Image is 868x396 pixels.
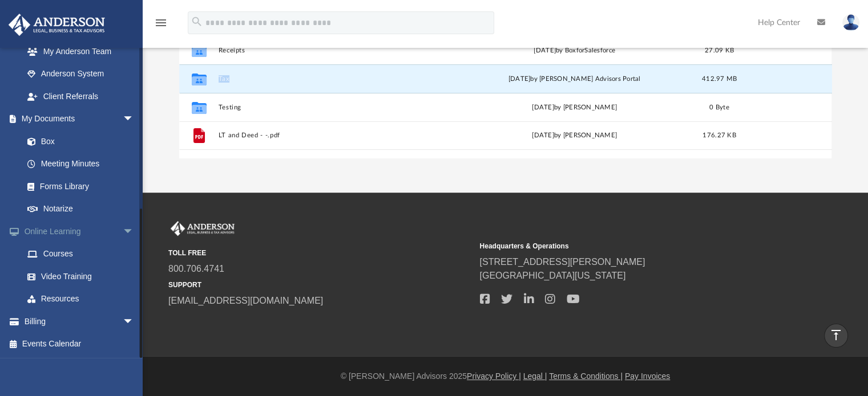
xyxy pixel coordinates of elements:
button: Tax [218,75,452,83]
span: 0 Byte [709,104,729,111]
a: Online Learningarrow_drop_down [8,220,151,243]
a: Legal | [523,371,547,381]
a: Billingarrow_drop_down [8,310,151,333]
div: [DATE] by BoxforSalesforce [457,46,691,56]
a: [STREET_ADDRESS][PERSON_NAME] [479,257,645,267]
span: 27.09 KB [704,47,733,54]
a: Events Calendar [8,333,151,356]
a: Resources [16,288,151,311]
i: search [191,15,203,28]
span: arrow_drop_down [123,108,146,131]
button: Testing [218,104,452,111]
span: 176.27 KB [703,133,736,139]
a: menu [154,22,168,30]
div: © [PERSON_NAME] Advisors 2025 [143,370,868,382]
a: [EMAIL_ADDRESS][DOMAIN_NAME] [168,296,323,305]
a: Privacy Policy | [467,371,521,381]
div: [DATE] by [PERSON_NAME] [457,131,691,141]
a: My Documentsarrow_drop_down [8,108,146,130]
a: Meeting Minutes [16,153,146,175]
a: Terms & Conditions | [549,371,623,381]
span: arrow_drop_down [123,220,146,243]
img: User Pic [842,14,859,31]
a: Pay Invoices [625,371,670,381]
img: Anderson Advisors Platinum Portal [168,221,237,236]
a: [GEOGRAPHIC_DATA][US_STATE] [479,271,625,280]
small: SUPPORT [168,280,471,290]
button: LT and Deed - -.pdf [218,132,452,140]
a: Video Training [16,265,146,288]
a: vertical_align_top [824,324,848,348]
small: TOLL FREE [168,248,471,258]
img: Anderson Advisors Platinum Portal [5,14,108,36]
a: My Anderson Team [16,40,140,63]
small: Headquarters & Operations [479,241,782,251]
div: [DATE] by [PERSON_NAME] Advisors Portal [457,74,691,84]
div: [DATE] by [PERSON_NAME] [457,103,691,113]
i: vertical_align_top [829,328,843,342]
a: Notarize [16,198,146,221]
button: Receipts [218,47,452,54]
a: Courses [16,243,151,266]
span: 412.97 MB [701,76,736,82]
a: Client Referrals [16,85,146,108]
i: menu [154,16,168,30]
span: arrow_drop_down [123,310,146,333]
a: Forms Library [16,175,140,198]
a: Box [16,130,140,153]
a: Anderson System [16,63,146,85]
a: 800.706.4741 [168,264,224,273]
